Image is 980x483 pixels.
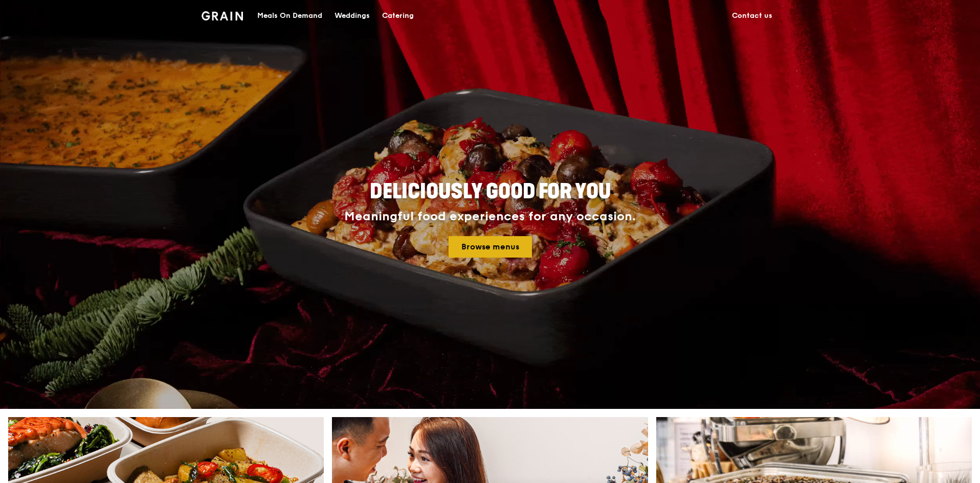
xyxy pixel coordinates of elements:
[449,236,532,258] a: Browse menus
[328,1,376,31] a: Weddings
[202,11,243,20] img: Grain
[335,1,370,31] div: Weddings
[306,210,674,224] div: Meaningful food experiences for any occasion.
[382,1,414,31] div: Catering
[257,1,322,31] div: Meals On Demand
[726,1,778,31] a: Contact us
[376,1,420,31] a: Catering
[370,179,611,204] span: Deliciously good for you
